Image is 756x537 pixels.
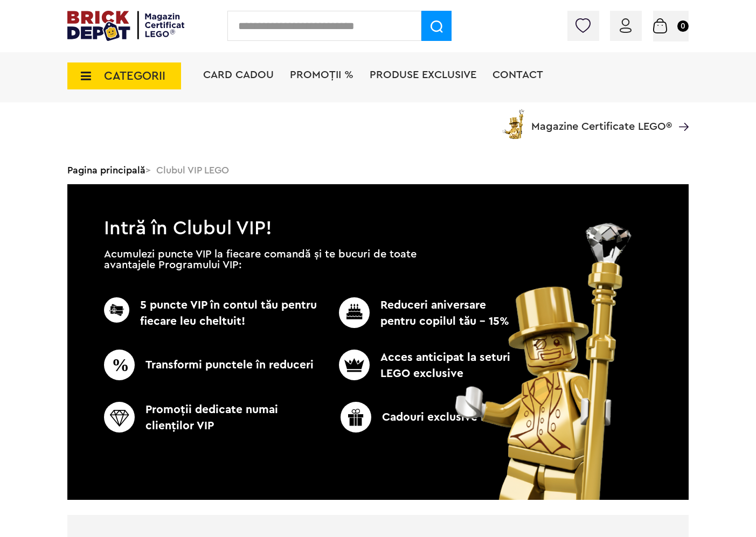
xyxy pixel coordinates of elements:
a: Produse exclusive [370,69,476,80]
p: Reduceri aniversare pentru copilul tău - 15% [321,297,514,330]
a: Pagina principală [67,165,145,175]
img: CC_BD_Green_chek_mark [104,297,129,323]
p: Cadouri exclusive LEGO [317,402,534,433]
p: Acumulezi puncte VIP la fiecare comandă și te bucuri de toate avantajele Programului VIP: [104,249,417,270]
p: Acces anticipat la seturi LEGO exclusive [321,350,514,382]
img: CC_BD_Green_chek_mark [341,402,371,433]
small: 0 [677,20,689,32]
p: 5 puncte VIP în contul tău pentru fiecare leu cheltuit! [104,297,321,330]
span: Magazine Certificate LEGO® [531,107,672,132]
div: > Clubul VIP LEGO [67,156,689,184]
span: CATEGORII [104,70,165,82]
p: Promoţii dedicate numai clienţilor VIP [104,402,321,434]
img: vip_page_image [443,223,644,500]
img: CC_BD_Green_chek_mark [339,350,370,380]
a: Card Cadou [203,69,274,80]
a: Magazine Certificate LEGO® [672,107,689,118]
img: CC_BD_Green_chek_mark [339,297,370,328]
p: Transformi punctele în reduceri [104,350,321,380]
h1: Intră în Clubul VIP! [67,184,689,234]
img: CC_BD_Green_chek_mark [104,402,135,433]
a: Contact [493,69,543,80]
a: PROMOȚII % [290,69,353,80]
img: CC_BD_Green_chek_mark [104,350,135,380]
